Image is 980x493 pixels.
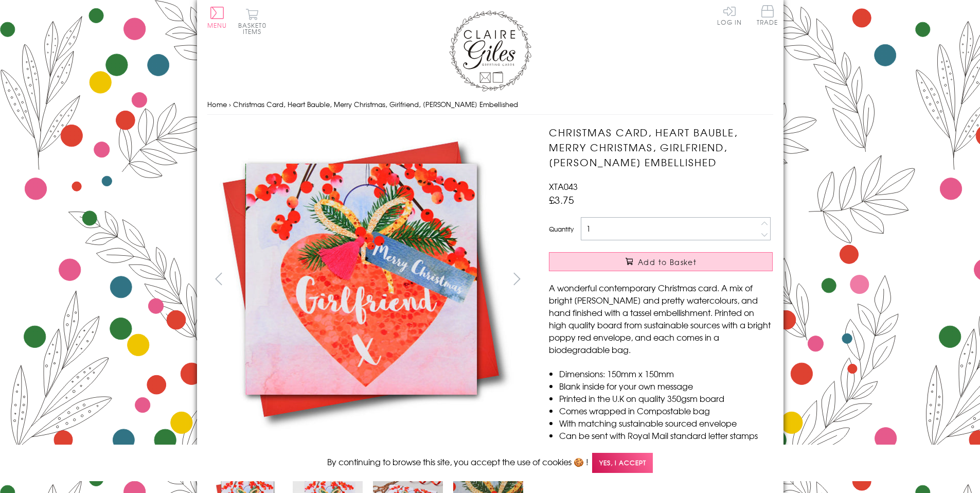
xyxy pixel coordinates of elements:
button: Menu [207,7,227,28]
button: prev [207,267,230,290]
span: XTA043 [549,180,578,192]
li: Can be sent with Royal Mail standard letter stamps [559,429,773,442]
a: Home [207,99,227,109]
a: Trade [757,5,778,27]
a: Log In [717,5,742,25]
span: Yes, I accept [592,453,653,473]
span: £3.75 [549,192,574,207]
img: Claire Giles Greetings Cards [449,10,531,92]
li: Dimensions: 150mm x 150mm [559,367,773,380]
span: 0 items [243,21,266,36]
nav: breadcrumbs [207,94,773,115]
li: Blank inside for your own message [559,380,773,392]
button: next [505,267,528,290]
span: Christmas Card, Heart Bauble, Merry Christmas, Girlfriend, [PERSON_NAME] Embellished [233,99,518,109]
button: Basket0 items [238,8,266,34]
span: Menu [207,21,227,30]
label: Quantity [549,224,574,234]
li: Printed in the U.K on quality 350gsm board [559,392,773,404]
img: Christmas Card, Heart Bauble, Merry Christmas, Girlfriend, Tassel Embellished [207,125,515,433]
span: › [229,99,231,109]
li: Comes wrapped in Compostable bag [559,404,773,417]
span: Add to Basket [638,257,697,267]
button: Add to Basket [549,252,773,271]
p: A wonderful contemporary Christmas card. A mix of bright [PERSON_NAME] and pretty watercolours, a... [549,281,773,356]
span: Trade [757,5,778,25]
h1: Christmas Card, Heart Bauble, Merry Christmas, Girlfriend, [PERSON_NAME] Embellished [549,125,773,169]
li: With matching sustainable sourced envelope [559,417,773,429]
img: Christmas Card, Heart Bauble, Merry Christmas, Girlfriend, Tassel Embellished [528,125,837,434]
